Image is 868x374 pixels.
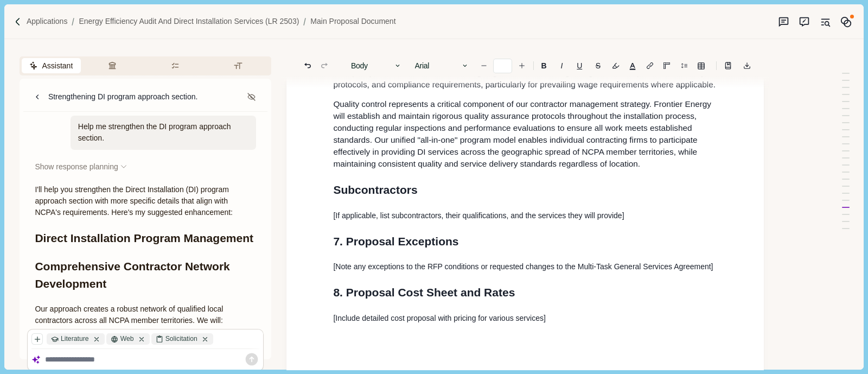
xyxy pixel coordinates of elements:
span: Quality control represents a critical component of our contractor management strategy. Frontier E... [333,99,713,168]
s: S [596,62,601,69]
button: Redo [317,58,332,73]
p: I'll help you strengthen the Direct Installation (DI) program approach section with more specific... [35,184,256,218]
h1: 8. Proposal Cost Sheet and Rates [333,284,717,301]
button: Line height [676,58,692,73]
div: Web [106,333,149,345]
a: Main Proposal Document [310,16,395,27]
div: Solicitation [151,333,213,345]
button: Export to docx [739,58,755,73]
b: B [541,62,547,69]
h1: Direct Installation Program Management [35,230,256,247]
a: Applications [27,16,68,27]
p: [Include detailed cost proposal with pricing for various services] [333,313,717,324]
button: Adjust margins [659,58,674,73]
button: Line height [720,58,736,73]
img: Forward slash icon [13,17,23,27]
p: [If applicable, list subcontractors, their qualifications, and the services they will provide] [333,210,717,221]
p: Our approach creates a robust network of qualified local contractors across all NCPA member terri... [35,303,256,326]
img: Forward slash icon [67,17,79,27]
h1: Subcontractors [333,181,717,199]
button: Body [346,58,407,73]
button: B [535,58,552,73]
h1: 7. Proposal Exceptions [333,233,717,250]
i: I [561,62,563,69]
div: Help me strengthen the DI program approach section. [71,116,257,150]
img: Forward slash icon [299,17,310,27]
button: Decrease font size [476,58,492,73]
span: Assistant [42,60,73,72]
span: Show response planning [35,161,118,173]
u: U [577,62,582,69]
button: Arial [409,58,474,73]
button: Increase font size [514,58,529,73]
button: Line height [642,58,658,73]
button: Undo [300,58,315,73]
h1: Comprehensive Contractor Network Development [35,258,256,292]
p: [Note any exceptions to the RFP conditions or requested changes to the Multi-Task General Service... [333,261,717,272]
div: Literature [47,333,104,345]
a: Energy Efficiency Audit and Direct Installation Services (LR 2503) [79,16,299,27]
div: Strengthening DI program approach section. [48,91,198,103]
button: S [590,58,606,73]
button: Line height [693,58,709,73]
button: U [571,58,588,73]
button: I [554,58,569,73]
